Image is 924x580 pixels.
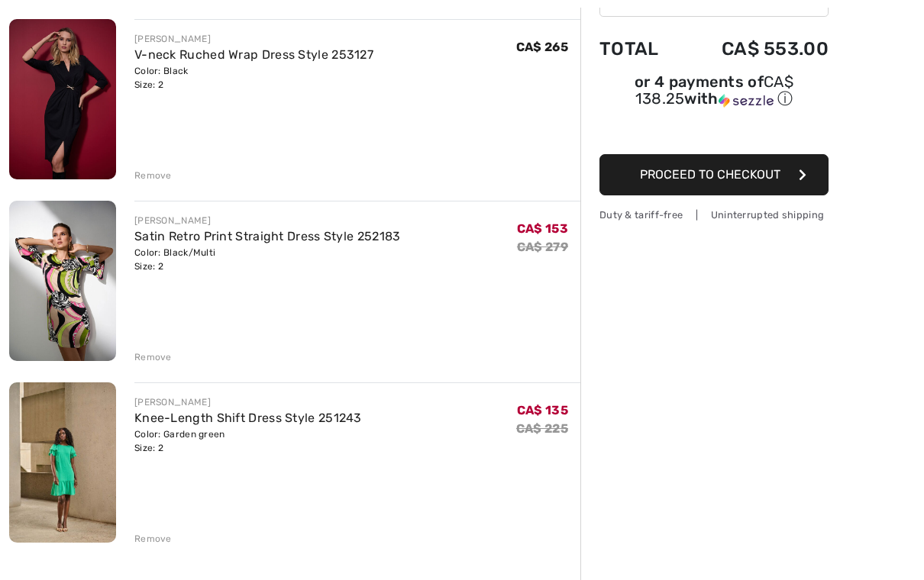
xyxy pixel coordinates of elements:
img: Knee-Length Shift Dress Style 251243 [9,382,116,543]
img: V-neck Ruched Wrap Dress Style 253127 [9,19,116,179]
div: Duty & tariff-free | Uninterrupted shipping [599,208,829,222]
div: [PERSON_NAME] [134,214,401,227]
td: CA$ 553.00 [681,23,829,75]
iframe: PayPal-paypal [599,114,829,149]
div: Remove [134,169,172,182]
a: V-neck Ruched Wrap Dress Style 253127 [134,47,373,62]
div: Color: Black/Multi Size: 2 [134,246,401,273]
div: [PERSON_NAME] [134,32,373,46]
td: Total [599,23,681,75]
a: Knee-Length Shift Dress Style 251243 [134,411,362,425]
div: [PERSON_NAME] [134,395,362,409]
div: Color: Garden green Size: 2 [134,427,362,455]
span: CA$ 135 [517,403,568,417]
div: Remove [134,532,172,546]
img: Satin Retro Print Straight Dress Style 252183 [9,201,116,361]
button: Proceed to Checkout [599,154,829,195]
img: Sezzle [719,94,774,108]
div: Color: Black Size: 2 [134,64,373,92]
s: CA$ 279 [517,240,568,254]
span: CA$ 265 [516,40,568,54]
div: or 4 payments ofCA$ 138.25withSezzle Click to learn more about Sezzle [599,75,829,114]
a: Satin Retro Print Straight Dress Style 252183 [134,229,401,243]
div: or 4 payments of with [599,75,829,109]
span: CA$ 153 [517,221,568,236]
s: CA$ 225 [516,421,568,436]
div: Remove [134,350,172,364]
span: CA$ 138.25 [635,72,793,108]
span: Proceed to Checkout [640,167,780,182]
